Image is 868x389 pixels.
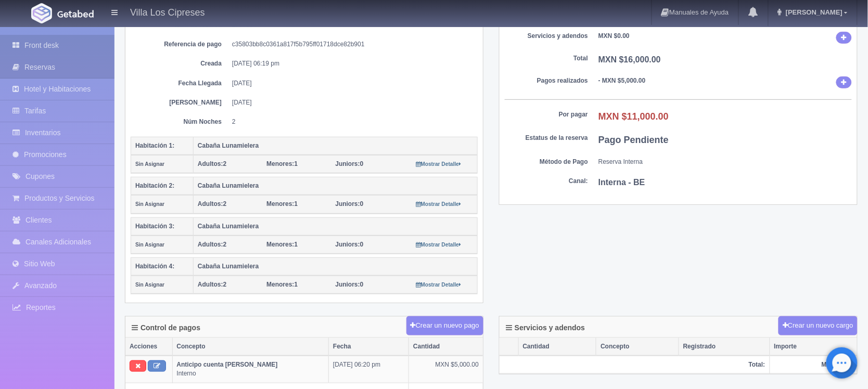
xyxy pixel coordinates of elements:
b: MXN $16,000.00 [598,55,661,64]
small: Sin Asignar [135,282,164,288]
dt: [PERSON_NAME] [138,98,222,107]
th: MXN $0.00 [770,356,857,374]
a: Mostrar Detalle [416,241,462,248]
small: Mostrar Detalle [416,201,462,207]
th: Acciones [125,338,172,356]
dt: Servicios y adendos [505,32,588,41]
h4: Villa Los Cipreses [130,5,205,18]
span: 2 [198,200,226,208]
small: Sin Asignar [135,242,164,248]
span: 2 [198,160,226,167]
h4: Servicios y adendos [506,324,585,332]
button: Crear un nuevo cargo [778,316,858,335]
span: 2 [198,241,226,248]
a: Mostrar Detalle [416,160,462,167]
h4: Control de pagos [132,324,200,332]
dt: Por pagar [505,110,588,119]
span: [PERSON_NAME] [783,8,843,16]
b: Pago Pendiente [598,135,669,145]
th: Fecha [329,338,409,356]
small: Mostrar Detalle [416,161,462,167]
td: MXN $5,000.00 [409,356,483,383]
strong: Adultos: [198,281,223,288]
span: 2 [198,281,226,288]
th: Cantidad [518,338,596,356]
dt: Estatus de la reserva [505,134,588,142]
b: MXN $0.00 [598,32,630,40]
dt: Pagos realizados [505,76,588,85]
dt: Método de Pago [505,158,588,166]
span: 1 [266,241,298,248]
b: Habitación 1: [135,142,174,149]
b: MXN $11,000.00 [598,111,669,122]
dt: Núm Noches [138,118,222,126]
span: 1 [266,200,298,208]
strong: Menores: [266,160,294,167]
th: Concepto [596,338,679,356]
th: Concepto [172,338,329,356]
span: 1 [266,160,298,167]
th: Cabaña Lunamielera [194,257,478,276]
small: Mostrar Detalle [416,242,462,248]
th: Importe [770,338,857,356]
a: Mostrar Detalle [416,281,462,288]
b: Habitación 4: [135,263,174,270]
img: Getabed [31,3,52,23]
th: Cabaña Lunamielera [194,177,478,196]
dd: [DATE] 06:19 pm [232,59,470,68]
small: Sin Asignar [135,201,164,207]
img: Getabed [57,10,94,18]
dt: Canal: [505,177,588,186]
b: Interna - BE [598,178,645,187]
dd: 2 [232,118,470,126]
span: 0 [336,200,364,208]
th: Cantidad [409,338,483,356]
th: Cabaña Lunamielera [194,137,478,155]
small: Mostrar Detalle [416,282,462,288]
dt: Referencia de pago [138,40,222,49]
th: Registrado [679,338,770,356]
dd: [DATE] [232,79,470,88]
strong: Juniors: [336,281,360,288]
dd: c35803bb8c0361a817f5b795ff01718dce82b901 [232,40,470,49]
strong: Adultos: [198,200,223,208]
td: Interno [172,356,329,383]
a: Mostrar Detalle [416,200,462,208]
b: Habitación 2: [135,182,174,189]
b: Anticipo cuenta [PERSON_NAME] [177,361,278,368]
dt: Fecha Llegada [138,79,222,88]
th: Total: [500,356,770,374]
dd: Reserva Interna [598,158,852,166]
strong: Adultos: [198,160,223,167]
strong: Juniors: [336,160,360,167]
button: Crear un nuevo pago [406,316,483,335]
small: Sin Asignar [135,161,164,167]
span: 0 [336,241,364,248]
dt: Creada [138,59,222,68]
dd: [DATE] [232,98,470,107]
b: Habitación 3: [135,223,174,230]
dt: Total [505,54,588,63]
strong: Juniors: [336,200,360,208]
span: 0 [336,281,364,288]
strong: Menores: [266,241,294,248]
strong: Menores: [266,200,294,208]
span: 1 [266,281,298,288]
span: 0 [336,160,364,167]
th: Cabaña Lunamielera [194,217,478,236]
td: [DATE] 06:20 pm [329,356,409,383]
strong: Adultos: [198,241,223,248]
b: - MXN $5,000.00 [598,77,646,84]
strong: Menores: [266,281,294,288]
strong: Juniors: [336,241,360,248]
